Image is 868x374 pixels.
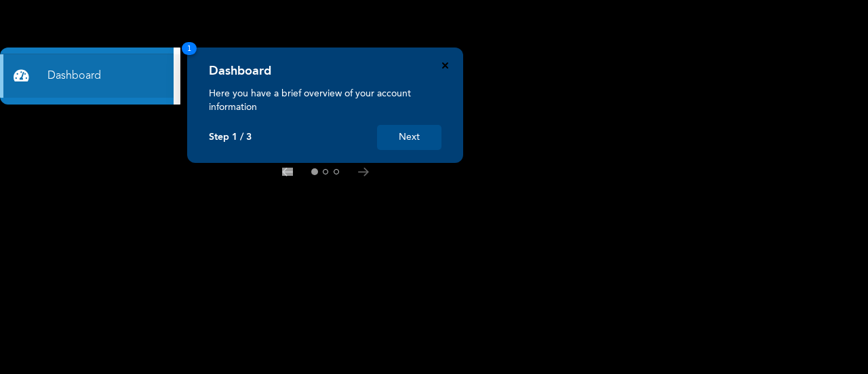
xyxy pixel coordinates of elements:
[182,42,197,55] span: 1
[209,87,441,114] p: Here you have a brief overview of your account information
[377,125,441,150] button: Next
[442,62,448,69] button: Close
[209,132,252,143] p: Step 1 / 3
[209,64,271,79] h4: Dashboard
